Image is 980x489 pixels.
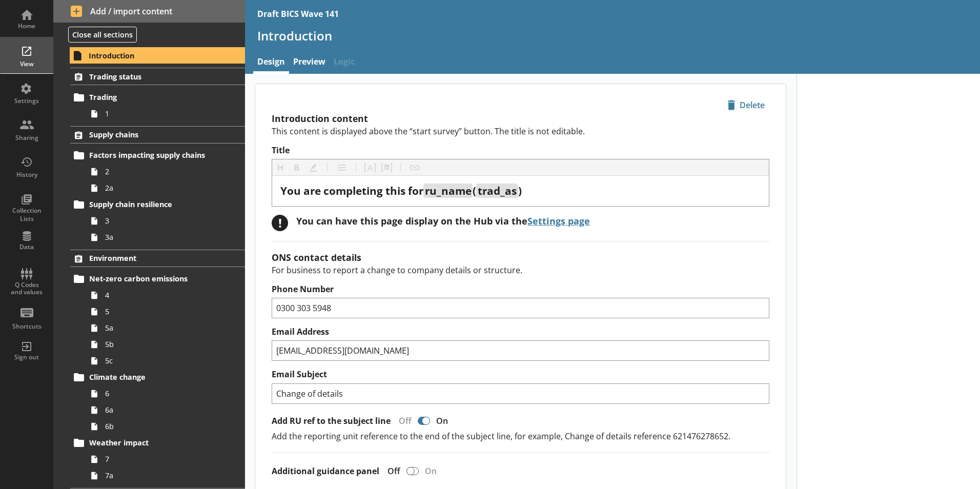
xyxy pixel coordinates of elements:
a: Design [253,52,289,74]
button: Close all sections [68,27,137,43]
div: Home [9,22,45,30]
a: 4 [86,287,245,303]
a: Trading [70,89,245,106]
li: Net-zero carbon emissions455a5b5c [75,271,245,369]
a: Preview [289,52,330,74]
li: Trading1 [75,89,245,122]
a: 5c [86,353,245,369]
span: Environment [89,253,215,263]
a: 6 [86,385,245,402]
a: 5 [86,303,245,320]
span: 3a [105,232,219,242]
span: 2a [105,183,219,193]
div: History [9,171,45,179]
li: Trading statusTrading1 [53,68,245,121]
label: Email Address [272,327,769,337]
span: Net-zero carbon emissions [89,274,215,283]
span: Delete [723,97,769,113]
span: 6b [105,421,219,431]
a: 3a [86,229,245,246]
span: Trading status [89,72,215,81]
span: 7 [105,454,219,464]
div: Collection Lists [9,207,45,222]
li: EnvironmentNet-zero carbon emissions455a5b5cClimate change66a6bWeather impact77a [53,250,245,484]
li: Weather impact77a [75,435,245,484]
span: trad_as [478,184,517,198]
label: Additional guidance panel [272,466,379,477]
div: Sharing [9,134,45,142]
span: 5 [105,307,219,316]
span: 6a [105,405,219,415]
li: Supply chain resilience33a [75,196,245,246]
div: Draft BICS Wave 141 [257,8,339,19]
span: 5c [105,356,219,365]
span: 7a [105,471,219,480]
div: Settings [9,97,45,105]
div: Shortcuts [9,322,45,331]
a: 6b [86,418,245,435]
label: Phone Number [272,284,769,295]
span: Trading [89,92,215,102]
div: Data [9,243,45,251]
span: Introduction [89,51,215,60]
span: ru_name [425,184,472,198]
div: Title [280,184,761,198]
span: 2 [105,167,219,176]
a: Settings page [527,215,590,227]
span: Logic [330,52,359,74]
a: 1 [86,106,245,122]
span: Climate change [89,372,215,382]
div: Sign out [9,353,45,361]
a: Introduction [70,47,245,64]
span: Supply chains [89,130,215,139]
span: Supply chain resilience [89,199,215,209]
span: ) [518,184,522,198]
li: Supply chainsFactors impacting supply chains22aSupply chain resilience33a [53,126,245,246]
li: Climate change66a6b [75,369,245,435]
a: Climate change [70,369,245,385]
p: Add the reporting unit reference to the end of the subject line, for example, Change of details r... [272,431,769,442]
span: Add / import content [71,6,228,17]
div: View [9,60,45,68]
label: Add RU ref to the subject line [272,416,391,426]
a: 5b [86,336,245,353]
button: Delete [723,96,769,114]
p: For business to report a change to company details or structure. [272,264,769,276]
a: Net-zero carbon emissions [70,271,245,287]
span: Weather impact [89,438,215,447]
div: Q Codes and values [9,281,45,296]
a: Supply chain resilience [70,196,245,213]
h1: Introduction [257,28,968,44]
span: 4 [105,290,219,300]
span: ( [473,184,476,198]
div: ! [272,215,288,231]
span: Factors impacting supply chains [89,150,215,160]
label: Title [272,145,769,156]
p: This content is displayed above the “start survey” button. The title is not editable. [272,126,769,137]
h2: Introduction content [272,112,769,125]
a: 6a [86,402,245,418]
span: 3 [105,216,219,226]
label: Email Subject [272,369,769,380]
a: Factors impacting supply chains [70,147,245,164]
a: Environment [70,250,245,267]
div: On [421,465,445,477]
div: Off [379,465,404,477]
a: Weather impact [70,435,245,451]
a: Trading status [70,68,245,85]
a: 2 [86,164,245,180]
li: Factors impacting supply chains22a [75,147,245,196]
div: On [432,415,456,426]
span: 6 [105,389,219,398]
a: Supply chains [70,126,245,144]
a: 3 [86,213,245,229]
a: 7a [86,467,245,484]
div: Off [391,415,416,426]
h2: ONS contact details [272,251,769,263]
a: 2a [86,180,245,196]
a: 7 [86,451,245,467]
span: 5b [105,339,219,349]
span: You are completing this for [280,184,423,198]
a: 5a [86,320,245,336]
span: 1 [105,109,219,118]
